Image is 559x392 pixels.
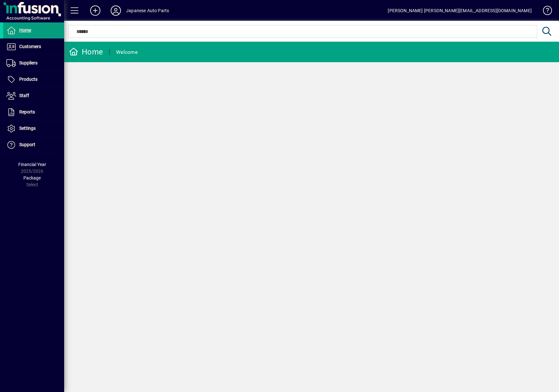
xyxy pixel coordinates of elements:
[23,175,41,180] span: Package
[388,5,532,16] div: [PERSON_NAME] [PERSON_NAME][EMAIL_ADDRESS][DOMAIN_NAME]
[3,121,64,137] a: Settings
[19,109,35,114] span: Reports
[19,28,31,33] span: Home
[18,162,46,167] span: Financial Year
[85,5,106,16] button: Add
[3,71,64,88] a: Products
[3,88,64,104] a: Staff
[19,126,36,131] span: Settings
[3,137,64,153] a: Support
[538,1,551,22] a: Knowledge Base
[3,104,64,120] a: Reports
[3,39,64,55] a: Customers
[19,93,29,98] span: Staff
[116,47,138,57] div: Welcome
[19,77,38,82] span: Products
[69,47,103,57] div: Home
[19,60,38,65] span: Suppliers
[106,5,126,16] button: Profile
[19,142,35,147] span: Support
[126,5,169,16] div: Japanese Auto Parts
[3,55,64,71] a: Suppliers
[19,44,41,49] span: Customers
